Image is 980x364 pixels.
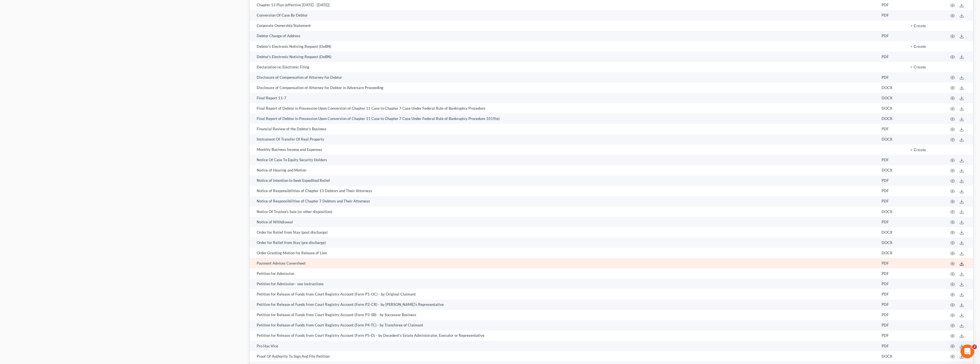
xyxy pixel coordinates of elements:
button: + Create [910,45,926,49]
button: + Create [910,148,926,152]
td: Petition for Release of Funds from Court Registry Account (Form P3-SB) - by Successor Business [250,310,877,320]
td: Notice of Withdrawal [250,217,877,227]
button: + Create [910,65,926,69]
td: Debtor Change of Address [250,31,877,41]
td: Proof Of Authority To Sign And File Petition [250,351,877,361]
td: DOCX [877,165,906,176]
td: Notice of Hearing and Motion [250,165,877,176]
td: PDF [877,300,906,310]
td: PDF [877,289,906,299]
button: + Create [910,24,926,28]
td: Petition for Admission [250,268,877,279]
td: DOCX [877,351,906,361]
td: DOCX [877,113,906,124]
td: Order for Relief from Stay (pre discharge) [250,237,877,248]
td: DOCX [877,103,906,113]
td: Instrument Of Transfer Of Real Property [250,134,877,144]
td: PDF [877,124,906,134]
td: PDF [877,330,906,341]
td: Corporate Ownership Statement [250,21,877,31]
td: PDF [877,72,906,82]
td: PDF [877,320,906,330]
td: Final Report of Debtor in Possession Upon Conversion of Chapter 11 Case to Chapter 7 Case Under F... [250,113,877,124]
td: Final Report of Debtor in Possession Upon Conversion of Chapter 11 Case to Chapter 7 Case Under F... [250,103,877,113]
td: Petition for Release of Funds from Court Registry Account (Form P2-CR) - by [PERSON_NAME]'s Repre... [250,300,877,310]
td: PDF [877,217,906,227]
td: Petition for Release of Funds from Court Registry Account (Form P5-D) - by Decedent's Estate Admi... [250,330,877,341]
td: Notice of Intention to Seek Expedited Relief [250,176,877,186]
td: Order for Relief from Stay (post discharge) [250,227,877,237]
td: Conversion Of Case By Debtor [250,10,877,21]
td: PDF [877,268,906,279]
td: PDF [877,341,906,351]
td: PDF [877,10,906,21]
td: Disclosure of Compensation of Attorney for Debtor in Adversary Proceeding [250,82,877,93]
td: DOCX [877,93,906,103]
td: Final Report 11-7 [250,93,877,103]
td: Order Granting Motion for Release of Lien [250,248,877,258]
td: DOCX [877,206,906,217]
td: DOCX [877,248,906,258]
td: PDF [877,196,906,206]
td: DOCX [877,82,906,93]
td: PDF [877,310,906,320]
td: PDF [877,258,906,268]
td: Petition for Release of Funds from Court Registry Account (Form P1-OC) - by Original Claimant [250,289,877,299]
td: Notice of Responsibilities of Chapter 7 Debtors and Their Attorneys [250,196,877,206]
td: Financial Review of the Debtor's Business [250,124,877,134]
td: Monthly Business Income and Expenses [250,144,877,155]
td: Pro Hac Vice [250,341,877,351]
td: Petition for Admission - see instructions [250,279,877,289]
td: Notice of Responsibilities of Chapter 13 Debtors and Their Attorneys [250,186,877,196]
td: PDF [877,155,906,165]
td: PDF [877,52,906,62]
td: Petition for Release of Funds from Court Registry Account (Form P4-TC) - by Transferee of Claimant [250,320,877,330]
iframe: Intercom live chat [961,345,974,358]
td: DOCX [877,227,906,237]
td: Debtor's Electronic Noticing Request (DeBN) [250,52,877,62]
td: Payment Advices Coversheet [250,258,877,268]
td: DOCX [877,237,906,248]
td: DOCX [877,134,906,144]
td: PDF [877,279,906,289]
td: PDF [877,186,906,196]
td: Disclosure of Compensation of Attorney for Debtor [250,72,877,82]
td: Notice Of Trustee's Sale (or other disposition) [250,206,877,217]
td: PDF [877,176,906,186]
td: Debtor's Electronic Noticing Request (DeBN) [250,41,877,52]
span: 2 [972,345,977,349]
td: Notice Of Case To Equity Security Holders [250,155,877,165]
td: Declaration re: Electronic Filing [250,62,877,72]
td: PDF [877,31,906,41]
